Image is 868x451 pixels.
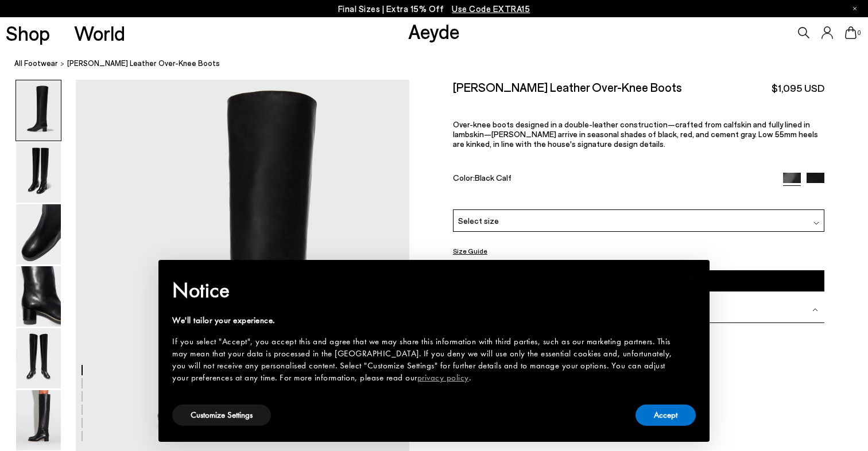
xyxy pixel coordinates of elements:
[453,80,682,94] h2: [PERSON_NAME] Leather Over-Knee Boots
[453,244,487,258] button: Size Guide
[635,405,696,426] button: Accept
[16,204,61,265] img: Willa Leather Over-Knee Boots - Image 3
[67,57,220,69] span: [PERSON_NAME] Leather Over-Knee Boots
[845,26,857,39] a: 0
[453,119,825,149] p: Over-knee boots designed in a double-leather construction—crafted from calfskin and fully lined i...
[772,81,824,95] span: $1,095 USD
[6,23,50,43] a: Shop
[172,336,677,384] div: If you select "Accept", you accept this and agree that we may share this information with third p...
[16,390,61,450] img: Willa Leather Over-Knee Boots - Image 6
[857,30,862,36] span: 0
[813,220,819,226] img: svg%3E
[338,2,530,16] p: Final Sizes | Extra 15% Off
[677,263,705,291] button: Close this notice
[417,372,469,383] a: privacy policy
[172,275,677,305] h2: Notice
[16,142,61,203] img: Willa Leather Over-Knee Boots - Image 2
[172,405,271,426] button: Customize Settings
[14,57,58,69] a: All Footwear
[688,268,695,286] span: ×
[408,19,460,43] a: Aeyde
[14,48,868,80] nav: breadcrumb
[74,23,125,43] a: World
[16,328,61,388] img: Willa Leather Over-Knee Boots - Image 5
[453,173,771,186] div: Color:
[16,80,61,141] img: Willa Leather Over-Knee Boots - Image 1
[172,314,677,326] div: We'll tailor your experience.
[16,266,61,326] img: Willa Leather Over-Knee Boots - Image 4
[458,215,499,227] span: Select size
[812,307,818,313] img: svg%3E
[452,3,530,14] span: Navigate to /collections/ss25-final-sizes
[475,173,511,182] span: Black Calf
